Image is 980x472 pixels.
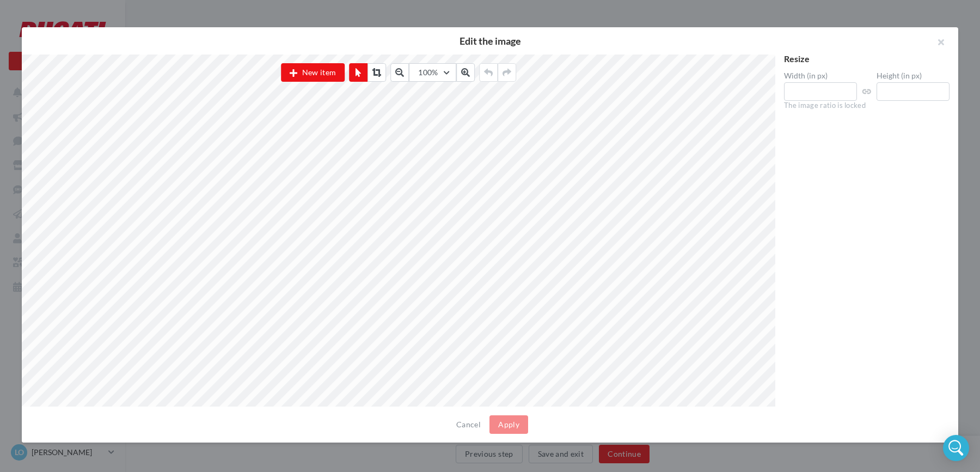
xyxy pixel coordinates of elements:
[39,36,941,46] h2: Edit the image
[409,63,456,82] button: 100%
[784,72,857,80] label: Width (in px)
[452,418,485,431] button: Cancel
[943,435,969,461] div: Open Intercom Messenger
[489,415,528,434] button: Apply
[784,101,950,111] div: The image ratio is locked
[877,72,950,80] label: Height (in px)
[784,55,950,63] div: Resize
[281,63,345,82] button: New item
